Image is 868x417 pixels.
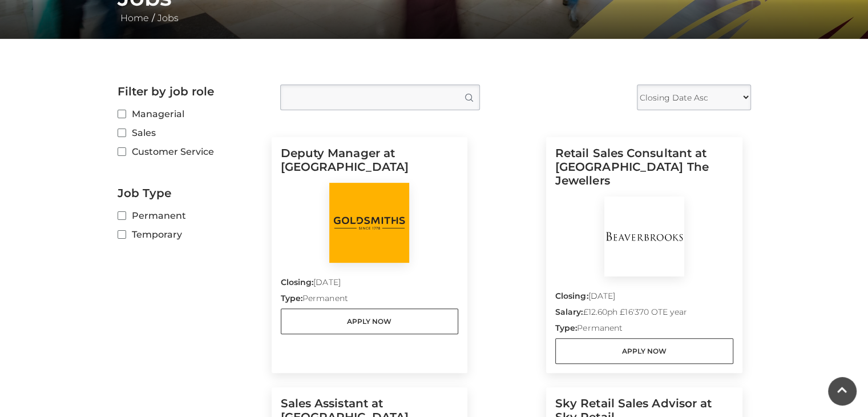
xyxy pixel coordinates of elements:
[118,209,263,223] label: Permanent
[555,338,733,364] a: Apply Now
[281,308,459,334] a: Apply Now
[281,292,459,308] p: Permanent
[281,293,302,303] strong: Type:
[555,291,588,301] strong: Closing:
[118,186,263,200] h2: Job Type
[555,322,733,338] p: Permanent
[118,13,152,23] a: Home
[118,126,263,140] label: Sales
[118,145,263,159] label: Customer Service
[118,85,263,98] h2: Filter by job role
[604,197,684,276] img: BeaverBrooks The Jewellers
[281,146,459,183] h5: Deputy Manager at [GEOGRAPHIC_DATA]
[118,107,263,121] label: Managerial
[555,290,733,306] p: [DATE]
[155,13,181,23] a: Jobs
[555,306,733,322] p: £12.60ph £16'370 OTE year
[555,146,733,197] h5: Retail Sales Consultant at [GEOGRAPHIC_DATA] The Jewellers
[281,277,314,287] strong: Closing:
[118,227,263,242] label: Temporary
[555,323,577,333] strong: Type:
[329,183,409,263] img: Goldsmiths
[281,276,459,292] p: [DATE]
[555,307,583,317] strong: Salary:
